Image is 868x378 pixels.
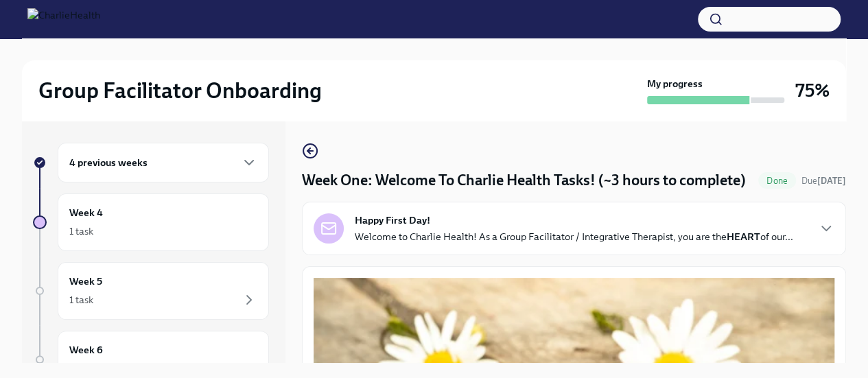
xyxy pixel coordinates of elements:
h2: Group Facilitator Onboarding [38,77,322,104]
span: Due [801,176,846,186]
strong: Happy First Day! [355,213,430,227]
a: Week 41 task [33,193,269,251]
span: Done [758,176,796,186]
strong: HEART [727,231,760,243]
div: 1 task [69,224,93,238]
img: CharlieHealth [27,8,100,30]
a: Week 51 task [33,262,269,320]
h6: 4 previous weeks [69,155,148,170]
h6: Week 4 [69,205,103,220]
h6: Week 5 [69,274,102,289]
h3: 75% [795,78,830,103]
h6: Week 6 [69,342,103,357]
p: Welcome to Charlie Health! As a Group Facilitator / Integrative Therapist, you are the of our... [355,230,793,244]
div: 1 task [69,293,93,307]
h4: Week One: Welcome To Charlie Health Tasks! (~3 hours to complete) [302,170,746,191]
strong: My progress [647,77,703,91]
span: August 4th, 2025 10:00 [801,174,846,187]
strong: [DATE] [817,176,846,186]
div: 1 task [69,362,93,375]
div: 4 previous weeks [58,143,269,182]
